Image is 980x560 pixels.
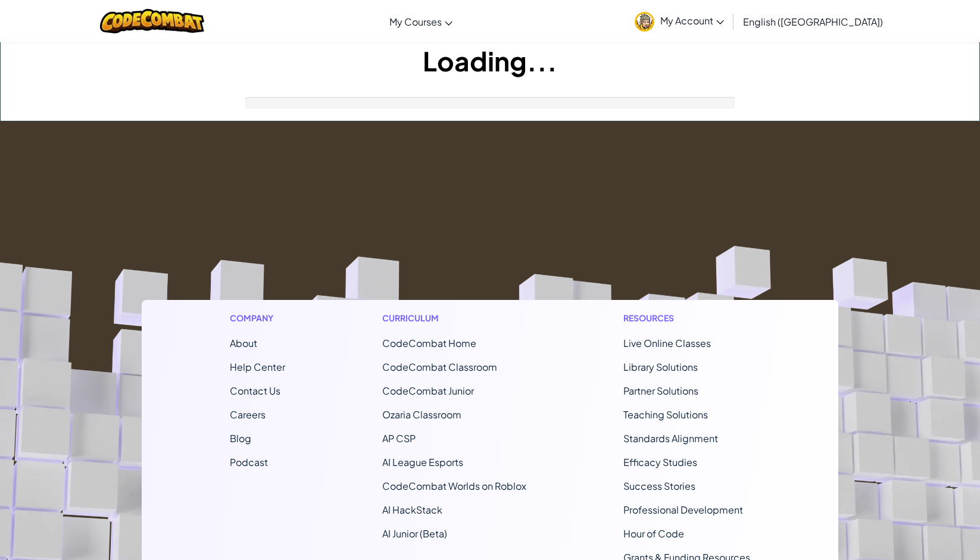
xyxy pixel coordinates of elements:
a: My Account [629,2,730,40]
a: My Courses [383,5,458,37]
a: Podcast [230,456,268,468]
a: Library Solutions [623,361,698,373]
a: AP CSP [382,432,416,445]
a: About [230,337,257,349]
h1: Company [230,312,285,324]
a: CodeCombat Classroom [382,361,497,373]
a: Blog [230,432,251,445]
h1: Resources [623,312,750,324]
a: Ozaria Classroom [382,408,461,421]
a: Success Stories [623,480,695,492]
a: AI HackStack [382,503,442,516]
a: Efficacy Studies [623,456,697,468]
img: CodeCombat logo [100,9,204,33]
a: AI League Esports [382,456,463,468]
span: My Courses [389,15,442,28]
h1: Curriculum [382,312,526,324]
a: Teaching Solutions [623,408,708,421]
a: Professional Development [623,503,743,516]
img: avatar [635,12,654,32]
span: CodeCombat Home [382,337,476,349]
a: Standards Alignment [623,432,718,445]
a: Hour of Code [623,527,684,540]
a: CodeCombat Junior [382,384,474,397]
a: AI Junior (Beta) [382,527,447,540]
a: Careers [230,408,266,421]
a: Live Online Classes [623,337,711,349]
h1: Loading... [1,42,979,79]
span: English ([GEOGRAPHIC_DATA]) [743,15,883,28]
a: Partner Solutions [623,384,698,397]
a: English ([GEOGRAPHIC_DATA]) [737,5,889,37]
span: My Account [660,14,724,27]
a: Help Center [230,361,285,373]
span: Contact Us [230,384,280,397]
a: CodeCombat Worlds on Roblox [382,480,526,492]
